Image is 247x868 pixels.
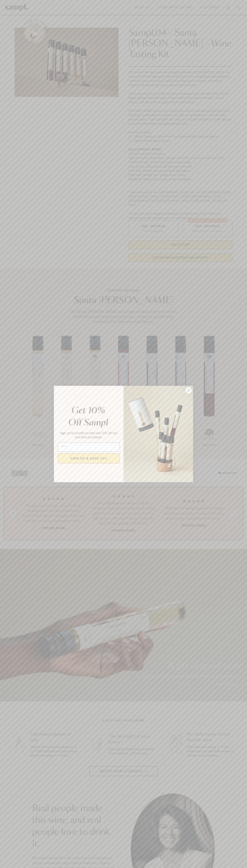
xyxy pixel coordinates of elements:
em: Get 10% Off Sampl [68,406,108,427]
input: Email [58,443,120,452]
img: 96933287-25a1-481a-a6d8-4dd623390dc6.png [123,386,193,482]
button: SIGN UP & SAVE 10% [58,453,120,463]
button: Close dialog [185,387,192,393]
span: Sign up for priority access and 10% off any one-time purchases. [60,431,117,439]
